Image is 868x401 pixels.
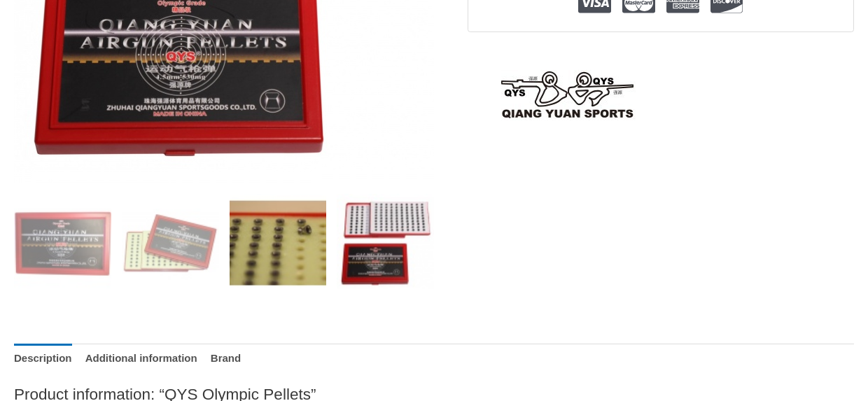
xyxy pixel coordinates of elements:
a: Brand [211,344,241,374]
img: QYS Olympic Pellets - Image 3 [230,194,327,291]
a: QYS [468,70,669,120]
a: Additional information [85,344,197,374]
img: QYS Olympic Pellets - Image 2 [122,194,219,291]
img: QYS Olympic Pellets - Image 4 [337,194,434,291]
iframe: Customer reviews powered by Trustpilot [468,43,854,59]
a: Description [14,344,72,374]
img: QYS Olympic Pellets [14,194,111,291]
